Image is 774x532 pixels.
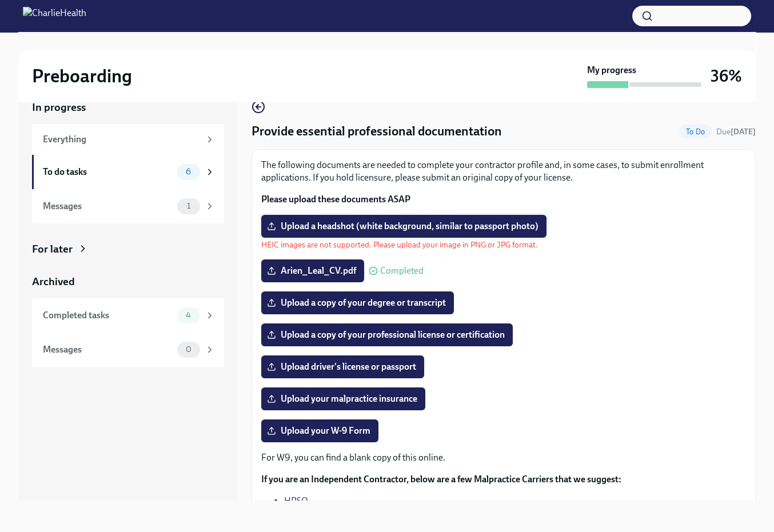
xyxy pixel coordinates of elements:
a: To do tasks6 [32,155,224,189]
div: For later [32,242,73,257]
span: Upload a copy of your degree or transcript [269,297,446,309]
div: Completed tasks [43,309,173,322]
span: Completed [380,266,424,275]
div: Messages [43,200,173,213]
span: Upload a headshot (white background, similar to passport photo) [269,221,538,232]
strong: [DATE] [731,127,756,137]
span: Upload your malpractice insurance [269,393,417,405]
label: Upload your malpractice insurance [261,387,425,410]
h4: Provide essential professional documentation [252,123,502,140]
div: Messages [43,343,173,356]
span: 0 [179,345,198,354]
p: The following documents are needed to complete your contractor profile and, in some cases, to sub... [261,159,746,184]
a: Archived [32,274,224,289]
div: To do tasks [43,166,173,178]
span: 6 [179,167,198,176]
strong: Please upload these documents ASAP [261,194,410,205]
span: 4 [179,311,198,319]
a: Messages0 [32,333,224,367]
span: August 30th, 2025 09:00 [716,126,756,137]
p: For W9, you can find a blank copy of this online. [261,451,746,464]
a: Everything [32,124,224,155]
strong: My progress [587,64,636,77]
a: Completed tasks4 [32,298,224,333]
label: Upload driver's license or passport [261,355,424,378]
a: HPSO [284,495,308,506]
span: Upload a copy of your professional license or certification [269,329,505,341]
h3: 36% [711,66,742,86]
label: Arien_Leal_CV.pdf [261,259,364,282]
span: To Do [679,127,712,136]
span: 1 [180,202,197,210]
strong: If you are an Independent Contractor, below are a few Malpractice Carriers that we suggest: [261,474,621,485]
div: Everything [43,133,200,146]
a: Messages1 [32,189,224,223]
h2: Preboarding [32,65,132,87]
label: Upload a copy of your professional license or certification [261,323,513,346]
img: CharlieHealth [23,7,86,25]
span: Due [716,127,756,137]
span: Arien_Leal_CV.pdf [269,265,356,277]
a: In progress [32,100,224,115]
a: For later [32,242,224,257]
p: HEIC images are not supported. Please upload your image in PNG or JPG format. [261,239,546,250]
span: Upload driver's license or passport [269,361,416,373]
label: Upload your W-9 Form [261,419,378,442]
label: Upload a headshot (white background, similar to passport photo) [261,215,546,238]
label: Upload a copy of your degree or transcript [261,291,454,314]
span: Upload your W-9 Form [269,425,370,437]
